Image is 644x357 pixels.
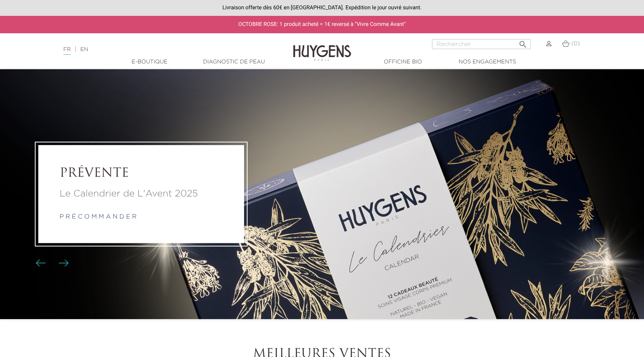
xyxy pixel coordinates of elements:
a: EN [80,47,88,52]
a: Nos engagements [449,58,526,66]
span: (0) [571,41,580,46]
i:  [518,38,528,47]
div: | [60,45,263,54]
img: Huygens [293,32,351,62]
a: Diagnostic de peau [195,58,273,66]
a: FR [63,47,71,55]
a: Officine Bio [364,58,442,66]
a: PRÉVENTE [60,166,223,181]
a: Le Calendrier de L'Avent 2025 [60,187,223,201]
a: p r é c o m m a n d e r [60,214,137,220]
div: Boutons du carrousel [39,258,64,269]
button:  [516,37,530,47]
input: Rechercher [432,39,531,49]
a: E-Boutique [111,58,188,66]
